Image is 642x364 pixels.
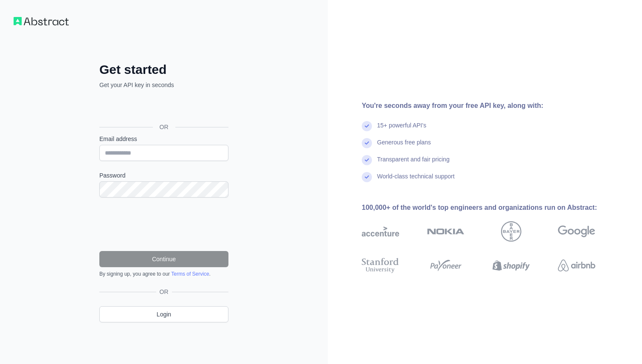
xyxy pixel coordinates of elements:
div: 100,000+ of the world's top engineers and organizations run on Abstract: [362,203,622,213]
label: Password [99,171,228,180]
img: airbnb [558,256,595,275]
img: accenture [362,221,399,242]
div: You're seconds away from your free API key, along with: [362,101,622,111]
iframe: Sign in with Google Button [95,99,231,117]
iframe: reCAPTCHA [99,208,228,241]
img: check mark [362,138,372,148]
img: check mark [362,121,372,131]
img: check mark [362,155,372,165]
p: Get your API key in seconds [99,81,228,89]
img: payoneer [427,256,465,275]
span: OR [153,123,175,131]
a: Login [99,306,228,322]
label: Email address [99,135,228,143]
img: google [558,221,595,242]
img: check mark [362,172,372,182]
div: By signing up, you agree to our . [99,271,228,277]
a: Terms of Service [171,271,209,277]
img: Workflow [14,17,69,25]
button: Continue [99,251,228,267]
img: shopify [493,256,530,275]
div: 15+ powerful API's [377,121,426,138]
img: stanford university [362,256,399,275]
h2: Get started [99,62,228,77]
div: World-class technical support [377,172,455,189]
img: bayer [501,221,521,242]
div: Transparent and fair pricing [377,155,450,172]
img: nokia [427,221,465,242]
span: OR [156,288,172,296]
div: Generous free plans [377,138,431,155]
